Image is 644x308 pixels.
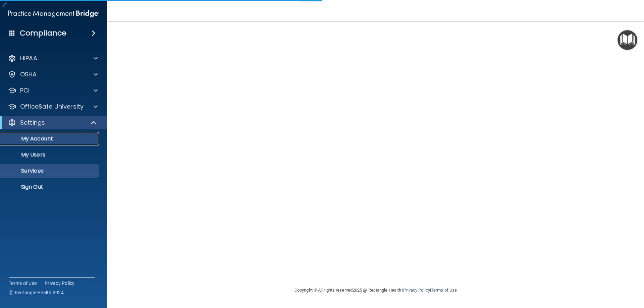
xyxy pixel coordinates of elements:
a: PCI [8,86,98,95]
div: Copyright © All rights reserved 2025 @ Rectangle Health | | [253,280,498,301]
p: Sign Out [4,184,96,190]
p: OfficeSafe University [20,103,84,111]
a: HIPAA [8,54,98,62]
p: Settings [20,119,45,127]
p: Services [4,168,96,174]
a: Terms of Use [9,280,37,287]
span: Ⓒ Rectangle Health 2024 [9,289,64,296]
a: Privacy Policy [45,280,75,287]
p: My Account [4,135,96,142]
a: OSHA [8,70,98,78]
a: Settings [8,119,97,127]
a: Privacy Policy [403,288,430,293]
button: Open Resource Center [618,30,637,50]
img: PMB logo [8,7,99,20]
p: PCI [20,86,30,95]
p: My Users [4,151,96,158]
a: OfficeSafe University [8,103,98,111]
a: Terms of Use [431,288,457,293]
p: OSHA [20,70,37,78]
p: HIPAA [20,54,37,62]
h4: Compliance [20,28,66,38]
